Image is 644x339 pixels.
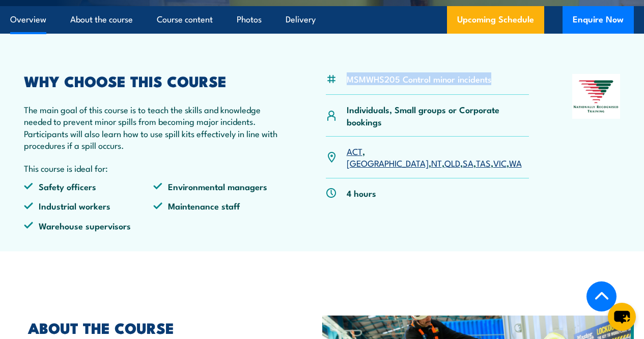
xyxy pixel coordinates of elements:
[431,157,442,169] a: NT
[157,6,213,33] a: Course content
[24,103,283,151] p: The main goal of this course is to teach the skills and knowledge needed to prevent minor spills ...
[563,6,634,34] button: Enquire Now
[572,74,620,119] img: Nationally Recognised Training logo.
[153,200,283,212] li: Maintenance staff
[347,145,529,169] p: , , , , , , ,
[347,187,376,199] p: 4 hours
[24,162,283,174] p: This course is ideal for:
[24,220,153,231] li: Warehouse supervisors
[237,6,262,33] a: Photos
[286,6,316,33] a: Delivery
[476,157,491,169] a: TAS
[444,157,460,169] a: QLD
[153,180,283,192] li: Environmental managers
[347,157,429,169] a: [GEOGRAPHIC_DATA]
[347,73,491,85] li: MSMWHS205 Control minor incidents
[24,74,283,87] h2: WHY CHOOSE THIS COURSE
[447,6,544,34] a: Upcoming Schedule
[24,180,153,192] li: Safety officers
[509,157,522,169] a: WA
[347,103,529,127] p: Individuals, Small groups or Corporate bookings
[10,6,46,33] a: Overview
[608,303,636,331] button: chat-button
[347,145,362,157] a: ACT
[463,157,473,169] a: SA
[28,321,307,334] h2: ABOUT THE COURSE
[70,6,133,33] a: About the course
[493,157,507,169] a: VIC
[24,200,153,212] li: Industrial workers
